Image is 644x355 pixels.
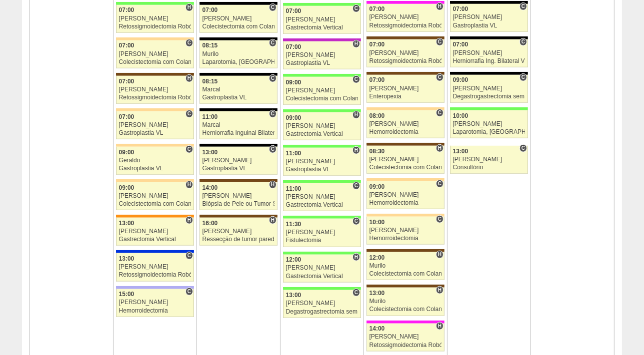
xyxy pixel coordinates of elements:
span: Hospital [436,322,443,330]
div: Ressecção de tumor parede abdominal pélvica [202,236,275,243]
div: Gastroplastia VL [202,94,275,101]
div: Key: Brasil [283,145,361,148]
div: Key: Blanc [450,72,528,75]
div: Degastrogastrectomia sem vago [453,93,525,100]
span: Hospital [269,181,276,189]
a: C 13:00 [PERSON_NAME] Gastroplastia VL [199,147,277,175]
div: Key: Bartira [366,214,444,217]
span: 10:00 [453,112,468,119]
a: H 14:00 [PERSON_NAME] Biópsia de Pele ou Tumor Superficial [199,182,277,210]
div: [PERSON_NAME] [119,122,191,128]
span: 11:00 [202,113,218,120]
div: Colecistectomia com Colangiografia VL [202,23,275,30]
span: 10:00 [369,219,385,226]
div: [PERSON_NAME] [453,121,525,127]
div: Gastrectomia Vertical [286,24,358,31]
div: Key: Bartira [116,108,194,111]
div: Colecistectomia com Colangiografia VL [369,271,442,277]
div: Retossigmoidectomia Robótica [369,342,442,349]
span: 08:00 [369,112,385,119]
div: [PERSON_NAME] [453,85,525,92]
span: 08:15 [202,78,218,85]
div: Key: Blanc [450,1,528,4]
span: Consultório [519,73,527,81]
span: Consultório [352,217,360,225]
a: C 11:30 [PERSON_NAME] Fistulectomia [283,219,361,247]
span: 09:00 [453,76,468,83]
span: 14:00 [369,325,385,332]
div: [PERSON_NAME] [369,50,442,56]
a: H 12:00 Murilo Colecistectomia com Colangiografia VL [366,252,444,280]
div: Key: Bartira [366,107,444,110]
div: [PERSON_NAME] [202,228,275,235]
div: Key: Brasil [450,107,528,110]
div: [PERSON_NAME] [286,16,358,23]
span: 11:00 [286,150,301,157]
span: 08:15 [202,42,218,49]
span: 13:00 [286,292,301,299]
div: Murilo [369,263,442,269]
div: Key: Santa Joana [366,249,444,252]
span: Consultório [185,145,193,153]
div: Hemorroidectomia [369,129,442,135]
div: [PERSON_NAME] [286,158,358,165]
div: Degastrogastrectomia sem vago [286,309,358,315]
span: Hospital [185,181,193,189]
div: Key: Blanc [199,2,277,5]
div: Key: Pro Matre [366,321,444,324]
span: Hospital [352,146,360,154]
span: 12:00 [286,256,301,263]
div: [PERSON_NAME] [119,51,191,57]
div: [PERSON_NAME] [119,299,191,306]
span: Consultório [352,4,360,12]
span: Consultório [352,182,360,190]
span: 11:00 [286,185,301,192]
div: Gastroplastia VL [453,22,525,29]
span: 09:00 [119,149,134,156]
div: Retossigmoidectomia Robótica [119,272,191,278]
span: Consultório [436,109,443,117]
span: 07:00 [369,76,385,83]
div: [PERSON_NAME] [286,300,358,307]
div: Laparotomia, [GEOGRAPHIC_DATA], Drenagem, Bridas VL [453,129,525,135]
div: Key: Brasil [283,180,361,183]
a: H 07:00 [PERSON_NAME] Retossigmoidectomia Robótica [366,4,444,32]
div: Key: Brasil [283,216,361,219]
div: [PERSON_NAME] [369,121,442,127]
div: Fistulectomia [286,237,358,244]
span: Hospital [269,216,276,224]
a: H 13:00 Murilo Colecistectomia com Colangiografia VL [366,288,444,316]
div: [PERSON_NAME] [119,86,191,93]
div: Key: Christóvão da Gama [116,286,194,289]
div: [PERSON_NAME] [119,15,191,22]
div: [PERSON_NAME] [286,123,358,129]
div: [PERSON_NAME] [202,193,275,199]
span: 07:00 [286,43,301,50]
div: Key: Santa Joana [199,215,277,218]
div: Key: Pro Matre [366,1,444,4]
div: [PERSON_NAME] [119,193,191,199]
div: Key: Brasil [283,109,361,112]
div: [PERSON_NAME] [119,264,191,270]
a: C 15:00 [PERSON_NAME] Hemorroidectomia [116,289,194,317]
a: C 08:00 [PERSON_NAME] Hemorroidectomia [366,110,444,138]
div: [PERSON_NAME] [286,229,358,236]
div: Gastrectomia Vertical [286,273,358,280]
div: Key: Santa Joana [366,36,444,39]
span: Hospital [185,3,193,11]
div: Key: Santa Joana [366,72,444,75]
div: Hemorroidectomia [119,308,191,314]
span: 07:00 [369,41,385,48]
div: Laparotomia, [GEOGRAPHIC_DATA], Drenagem, Bridas VL [202,59,275,65]
div: Key: Bartira [116,37,194,40]
span: 07:00 [119,78,134,85]
a: C 07:00 [PERSON_NAME] Gastrectomia Vertical [283,6,361,34]
span: 08:30 [369,148,385,155]
a: C 07:00 [PERSON_NAME] Enteropexia [366,75,444,103]
div: Key: Bartira [366,178,444,181]
div: Key: Blanc [199,144,277,147]
div: [PERSON_NAME] [453,156,525,163]
div: [PERSON_NAME] [369,156,442,163]
div: Retossigmoidectomia Robótica [369,22,442,29]
div: [PERSON_NAME] [369,14,442,20]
